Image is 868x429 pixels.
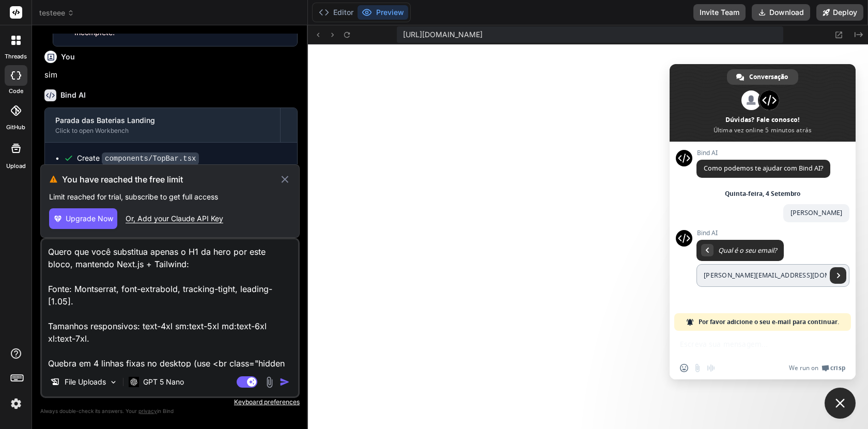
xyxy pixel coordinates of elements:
p: Limit reached for trial, subscribe to get full access [49,192,291,202]
span: Crisp [830,364,845,372]
a: We run onCrisp [789,364,845,372]
button: Upgrade Now [49,208,117,229]
div: Click to open Workbench [55,127,270,135]
span: Upgrade Now [66,213,113,224]
h6: You [61,52,75,62]
span: privacy [138,408,157,414]
span: Por favor adicione o seu e-mail para continuar. [699,313,839,331]
p: GPT 5 Nano [143,377,184,387]
span: We run on [789,364,818,372]
img: settings [7,395,25,412]
button: Download [752,4,810,21]
span: [URL][DOMAIN_NAME] [403,29,483,40]
label: Upload [6,162,26,171]
div: Quinta-feira, 4 Setembro [725,191,800,197]
p: Keyboard preferences [40,398,300,406]
h6: Bind AI [60,90,86,100]
button: Preview [358,5,408,20]
code: components/TopBar.tsx [102,152,199,165]
input: Insira o seu email... [696,264,827,287]
span: Qual é o seu email? [718,246,777,255]
a: Conversação [727,69,798,85]
p: File Uploads [65,377,106,387]
textarea: Quero que você substitua apenas o H1 da hero por este bloco, mantendo Next.js + Tailwind: Fonte: ... [42,239,298,367]
div: Or, Add your Claude API Key [126,213,223,224]
img: attachment [263,376,275,388]
img: Pick Models [109,378,118,387]
span: testeee [39,8,74,18]
span: Bind AI [696,229,849,237]
a: Bate-papo [825,388,856,419]
span: Inserir um emoticon [680,364,688,372]
p: sim [44,69,298,81]
iframe: Preview [308,44,868,429]
button: Invite Team [693,4,746,21]
label: GitHub [6,123,25,132]
p: Always double-check its answers. Your in Bind [40,406,300,416]
button: Parada das Baterias LandingClick to open Workbench [45,108,280,142]
div: Parada das Baterias Landing [55,115,270,126]
div: Create [77,153,199,164]
span: Bind AI [696,149,830,157]
span: [PERSON_NAME] [791,208,842,217]
button: Editor [315,5,358,20]
span: Conversação [749,69,788,85]
h3: You have reached the free limit [62,173,279,186]
img: GPT 5 Nano [129,377,139,387]
img: icon [280,377,290,387]
span: Como podemos te ajudar com Bind AI? [704,164,823,173]
a: Enviar [830,267,846,284]
label: threads [5,52,27,61]
label: code [9,87,23,96]
button: Deploy [816,4,863,21]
